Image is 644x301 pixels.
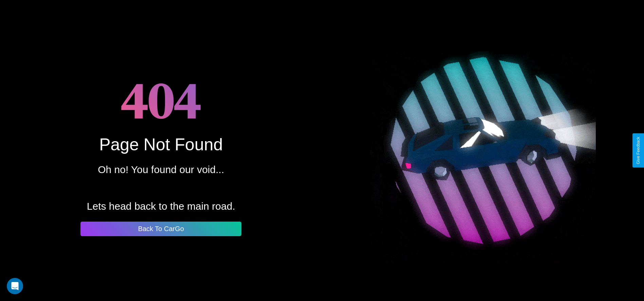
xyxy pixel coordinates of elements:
[99,135,223,154] div: Page Not Found
[87,161,235,215] p: Oh no! You found our void... Lets head back to the main road.
[7,278,23,294] div: Open Intercom Messenger
[636,137,641,164] div: Give Feedback
[121,65,201,135] h1: 404
[80,222,241,236] button: Back To CarGo
[370,38,596,263] img: spinning car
